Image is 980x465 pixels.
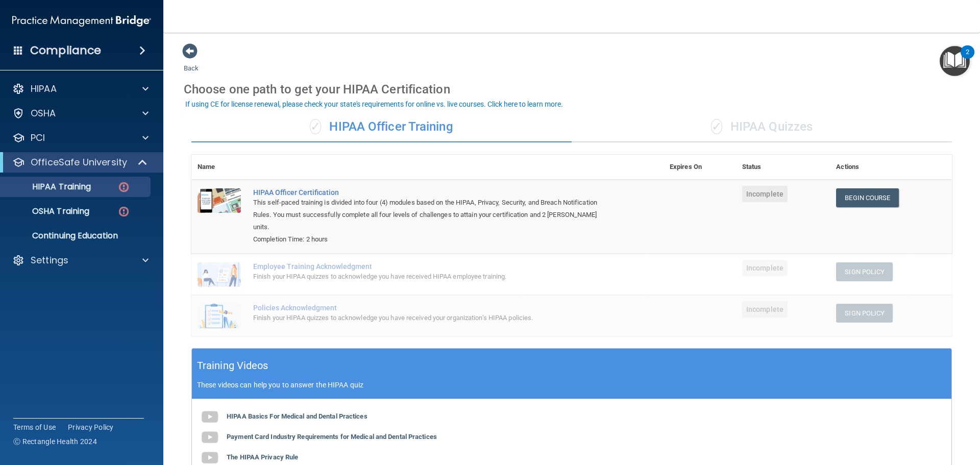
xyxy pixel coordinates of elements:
th: Actions [830,155,952,180]
a: Terms of Use [13,422,56,432]
img: gray_youtube_icon.38fcd6cc.png [200,427,220,448]
span: ✓ [310,119,321,134]
p: OSHA Training [7,206,89,216]
div: Finish your HIPAA quizzes to acknowledge you have received HIPAA employee training. [253,271,612,283]
img: gray_youtube_icon.38fcd6cc.png [200,407,220,427]
div: 2 [966,52,969,65]
a: PCI [12,132,149,144]
a: Back [184,52,199,72]
a: Settings [12,254,149,266]
a: OfficeSafe University [12,156,148,168]
p: HIPAA Training [7,182,91,192]
div: Completion Time: 2 hours [253,233,612,246]
iframe: Drift Widget Chat Controller [803,393,968,433]
div: If using CE for license renewal, please check your state's requirements for online vs. live cours... [185,101,563,108]
a: HIPAA [12,83,149,95]
p: OSHA [31,107,56,119]
span: ✓ [711,119,722,134]
div: HIPAA Quizzes [572,112,952,142]
img: PMB logo [12,11,151,31]
span: Incomplete [742,186,788,202]
div: HIPAA Officer Training [191,112,572,142]
button: Sign Policy [836,304,893,323]
span: Ⓒ Rectangle Health 2024 [13,436,97,447]
p: These videos can help you to answer the HIPAA quiz [197,381,946,389]
button: Open Resource Center, 2 new notifications [940,46,970,76]
a: HIPAA Officer Certification [253,188,612,197]
b: Payment Card Industry Requirements for Medical and Dental Practices [227,433,437,440]
div: Finish your HIPAA quizzes to acknowledge you have received your organization’s HIPAA policies. [253,312,612,324]
div: This self-paced training is divided into four (4) modules based on the HIPAA, Privacy, Security, ... [253,197,612,233]
a: Privacy Policy [68,422,114,432]
p: PCI [31,132,45,144]
img: danger-circle.6113f641.png [117,205,130,218]
th: Status [736,155,830,180]
h4: Compliance [30,43,101,58]
th: Name [191,155,247,180]
b: The HIPAA Privacy Rule [227,453,298,461]
button: Sign Policy [836,262,893,281]
p: OfficeSafe University [31,156,127,168]
span: Incomplete [742,301,788,317]
p: Settings [31,254,68,266]
div: Choose one path to get your HIPAA Certification [184,75,960,104]
button: If using CE for license renewal, please check your state's requirements for online vs. live cours... [184,99,565,109]
th: Expires On [664,155,736,180]
div: Employee Training Acknowledgment [253,262,612,271]
a: OSHA [12,107,149,119]
div: Policies Acknowledgment [253,304,612,312]
h5: Training Videos [197,357,268,375]
p: Continuing Education [7,231,146,241]
a: Begin Course [836,188,898,207]
b: HIPAA Basics For Medical and Dental Practices [227,412,367,420]
img: danger-circle.6113f641.png [117,181,130,193]
span: Incomplete [742,260,788,276]
p: HIPAA [31,83,57,95]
